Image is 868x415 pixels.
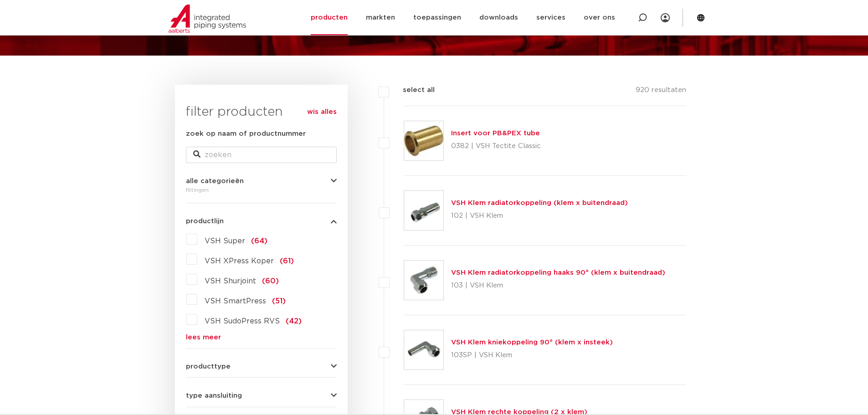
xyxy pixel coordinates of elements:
button: type aansluiting [186,392,337,399]
span: productlijn [186,218,224,225]
span: producttype [186,363,231,370]
img: Thumbnail for Insert voor PB&PEX tube [404,121,443,160]
span: (64) [251,237,267,245]
div: fittingen [186,184,337,195]
span: (60) [262,277,279,285]
a: lees meer [186,334,337,341]
input: zoeken [186,147,337,163]
label: zoek op naam of productnummer [186,128,306,139]
a: Insert voor PB&PEX tube [451,130,540,137]
p: 103 | VSH Klem [451,278,665,293]
span: VSH SmartPress [205,297,266,305]
img: Thumbnail for VSH Klem radiatorkoppeling haaks 90° (klem x buitendraad) [404,261,443,300]
span: (61) [280,257,294,265]
a: VSH Klem radiatorkoppeling haaks 90° (klem x buitendraad) [451,269,665,276]
button: producttype [186,363,337,370]
span: VSH Shurjoint [205,277,256,285]
span: (51) [272,297,286,305]
span: type aansluiting [186,392,242,399]
span: (42) [286,318,302,325]
p: 102 | VSH Klem [451,209,628,223]
p: 920 resultaten [636,85,686,99]
span: VSH Super [205,237,245,245]
button: alle categorieën [186,178,337,184]
button: productlijn [186,218,337,225]
span: alle categorieën [186,178,244,184]
img: Thumbnail for VSH Klem kniekoppeling 90° (klem x insteek) [404,330,443,369]
label: select all [389,85,435,96]
span: VSH XPress Koper [205,257,274,265]
img: Thumbnail for VSH Klem radiatorkoppeling (klem x buitendraad) [404,191,443,230]
a: VSH Klem radiatorkoppeling (klem x buitendraad) [451,200,628,206]
p: 103SP | VSH Klem [451,348,613,363]
a: VSH Klem kniekoppeling 90° (klem x insteek) [451,339,613,346]
a: wis alles [307,107,337,118]
h3: filter producten [186,103,337,121]
p: 0382 | VSH Tectite Classic [451,139,541,154]
span: VSH SudoPress RVS [205,318,280,325]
